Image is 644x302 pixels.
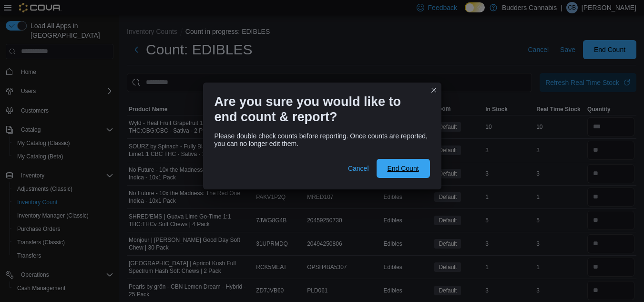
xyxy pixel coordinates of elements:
[215,132,430,147] div: Please double check counts before reporting. Once counts are reported, you can no longer edit them.
[344,159,373,178] button: Cancel
[377,159,430,178] button: End Count
[215,94,422,125] h1: Are you sure you would like to end count & report?
[387,164,419,173] span: End Count
[348,164,369,173] span: Cancel
[428,84,440,96] button: Closes this modal window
